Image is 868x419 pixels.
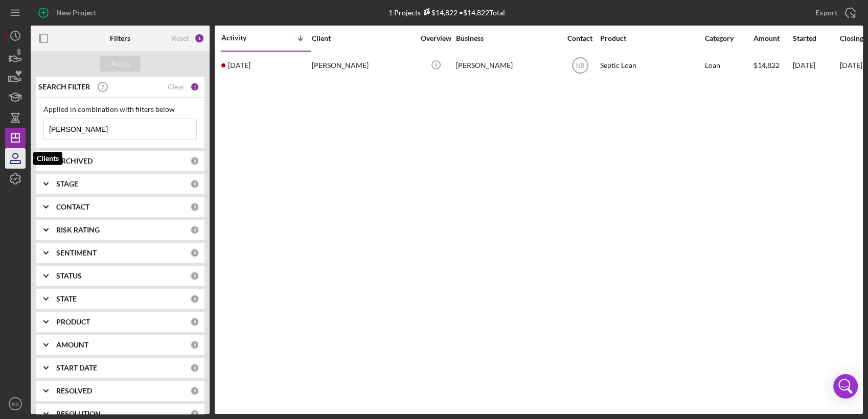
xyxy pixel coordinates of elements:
[56,3,96,23] div: New Project
[228,61,250,69] time: 2025-08-05 12:09
[417,34,455,42] div: Overview
[38,83,90,91] b: SEARCH FILTER
[56,341,88,349] b: AMOUNT
[805,3,863,23] button: Export
[5,393,26,414] button: NB
[190,156,199,166] div: 0
[389,8,505,17] div: 1 Projects • $14,822 Total
[190,225,199,235] div: 0
[190,317,199,327] div: 0
[56,249,97,257] b: SENTIMENT
[110,34,130,42] b: Filters
[600,34,702,42] div: Product
[190,82,199,91] div: 1
[190,179,199,189] div: 0
[56,226,100,234] b: RISK RATING
[793,52,839,79] div: [DATE]
[456,34,558,42] div: Business
[840,61,862,69] time: [DATE]
[221,34,266,42] div: Activity
[190,202,199,212] div: 0
[56,364,97,372] b: START DATE
[56,295,77,303] b: STATE
[793,34,839,42] div: Started
[705,34,752,42] div: Category
[815,3,837,23] div: Export
[56,387,92,395] b: RESOLVED
[753,34,792,42] div: Amount
[43,105,197,113] div: Applied in combination with filters below
[56,318,90,326] b: PRODUCT
[833,374,858,399] div: Open Intercom Messenger
[56,203,89,211] b: CONTACT
[421,8,458,17] div: $14,822
[190,386,199,395] div: 0
[56,157,93,165] b: ARCHIVED
[561,34,599,42] div: Contact
[12,401,18,407] text: NB
[190,340,199,350] div: 0
[753,52,792,79] div: $14,822
[168,83,185,91] div: Clear
[190,294,199,304] div: 0
[111,56,130,72] div: Apply
[31,3,106,23] button: New Project
[100,56,141,72] button: Apply
[190,409,199,418] div: 0
[312,34,414,42] div: Client
[600,52,702,79] div: Septic Loan
[194,33,204,43] div: 1
[190,248,199,258] div: 0
[576,62,584,69] text: NB
[456,52,558,79] div: [PERSON_NAME]
[56,410,101,418] b: RESOLUTION
[190,271,199,281] div: 0
[190,363,199,373] div: 0
[705,52,752,79] div: Loan
[56,272,82,280] b: STATUS
[56,180,78,188] b: STAGE
[172,34,189,42] div: Reset
[312,52,414,79] div: [PERSON_NAME]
